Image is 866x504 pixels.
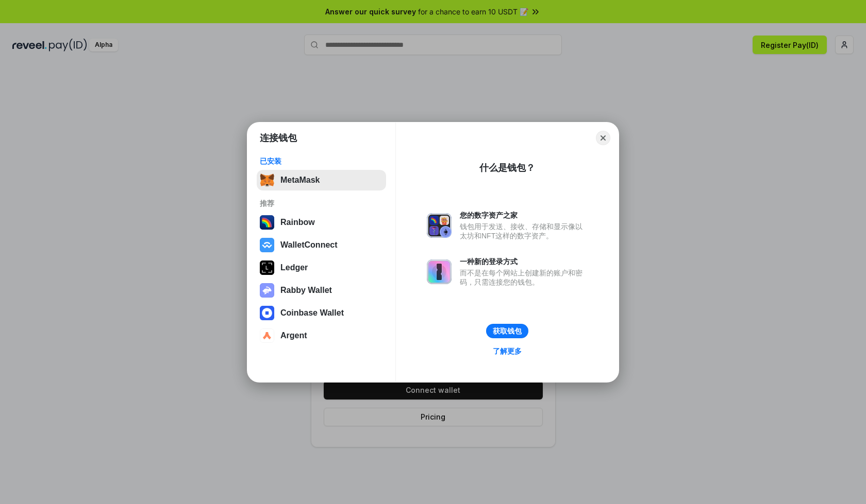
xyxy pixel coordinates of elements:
[487,344,528,358] a: 了解更多
[260,215,274,230] img: svg+xml,%3Csvg%20width%3D%22120%22%20height%3D%22120%22%20viewBox%3D%220%200%20120%20120%22%20fil...
[260,238,274,252] img: svg+xml,%3Csvg%20width%3D%2228%22%20height%3D%2228%22%20viewBox%3D%220%200%2028%2028%22%20fill%3D...
[280,308,344,318] div: Coinbase Wallet
[260,306,274,320] img: svg+xml,%3Csvg%20width%3D%2228%22%20height%3D%2228%22%20viewBox%3D%220%200%2028%2028%22%20fill%3D...
[460,222,588,240] div: 钱包用于发送、接收、存储和显示像以太坊和NFT这样的数字资产。
[280,218,315,227] div: Rainbow
[260,157,383,166] div: 已安装
[257,303,386,323] button: Coinbase Wallet
[260,283,274,298] img: svg+xml,%3Csvg%20xmlns%3D%22http%3A%2F%2Fwww.w3.org%2F2000%2Fsvg%22%20fill%3D%22none%22%20viewBox...
[596,131,610,145] button: Close
[460,268,588,287] div: 而不是在每个网站上创建新的账户和密码，只需连接您的钱包。
[257,170,386,190] button: MetaMask
[479,162,535,174] div: 什么是钱包？
[493,346,522,356] div: 了解更多
[486,324,528,338] button: 获取钱包
[280,240,338,250] div: WalletConnect
[427,259,452,284] img: svg+xml,%3Csvg%20xmlns%3D%22http%3A%2F%2Fwww.w3.org%2F2000%2Fsvg%22%20fill%3D%22none%22%20viewBox...
[257,325,386,346] button: Argent
[257,235,386,255] button: WalletConnect
[260,199,383,208] div: 推荐
[260,328,274,343] img: svg+xml,%3Csvg%20width%3D%2228%22%20height%3D%2228%22%20viewBox%3D%220%200%2028%2028%22%20fill%3D...
[280,263,308,272] div: Ledger
[460,257,588,266] div: 一种新的登录方式
[280,176,320,185] div: MetaMask
[257,212,386,233] button: Rainbow
[460,211,588,220] div: 您的数字资产之家
[260,260,274,275] img: svg+xml,%3Csvg%20xmlns%3D%22http%3A%2F%2Fwww.w3.org%2F2000%2Fsvg%22%20width%3D%2228%22%20height%3...
[427,213,452,238] img: svg+xml,%3Csvg%20xmlns%3D%22http%3A%2F%2Fwww.w3.org%2F2000%2Fsvg%22%20fill%3D%22none%22%20viewBox...
[280,286,332,295] div: Rabby Wallet
[260,132,297,144] h1: 连接钱包
[260,173,274,187] img: svg+xml,%3Csvg%20fill%3D%22none%22%20height%3D%2233%22%20viewBox%3D%220%200%2035%2033%22%20width%...
[257,280,386,301] button: Rabby Wallet
[257,257,386,278] button: Ledger
[493,326,522,336] div: 获取钱包
[280,331,307,340] div: Argent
